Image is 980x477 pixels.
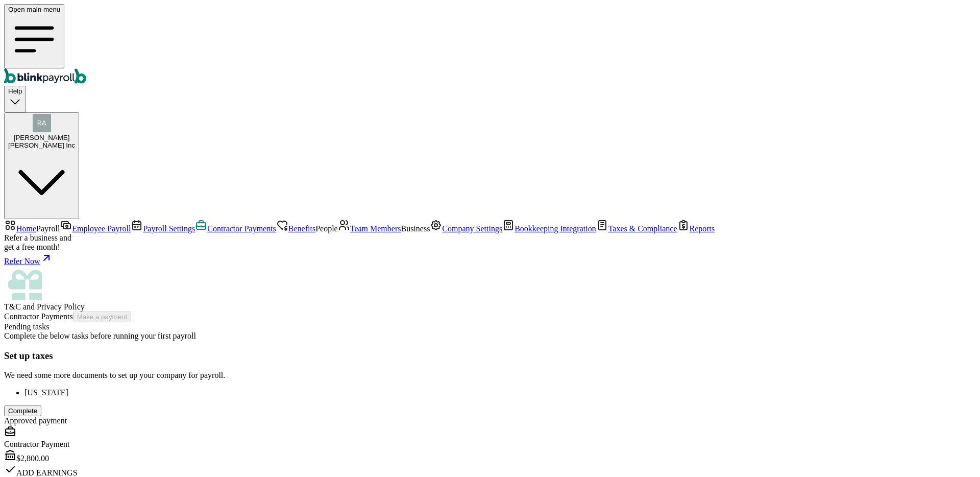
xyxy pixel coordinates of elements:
[4,4,976,86] nav: Global
[276,224,315,233] a: Benefits
[350,224,401,233] span: Team Members
[430,224,502,233] a: Company Settings
[929,428,980,477] iframe: Chat Widget
[502,224,596,233] a: Bookkeeping Integration
[16,454,49,463] span: $ 2,800.00
[37,302,85,311] span: Privacy Policy
[442,224,502,233] span: Company Settings
[4,112,79,219] button: [PERSON_NAME][PERSON_NAME] Inc
[690,224,715,233] span: Reports
[16,224,36,233] span: Home
[288,224,315,233] span: Benefits
[8,87,22,95] span: Help
[131,224,195,233] a: Payroll Settings
[338,224,401,233] a: Team Members
[4,86,26,112] button: Help
[401,224,430,233] span: Business
[4,224,36,233] a: Home
[4,312,73,321] span: Contractor Payments
[207,224,276,233] span: Contractor Payments
[4,440,69,448] span: Contractor Payment
[4,302,21,311] span: T&C
[677,224,715,233] a: Reports
[4,350,976,362] h3: Set up taxes
[4,252,976,266] a: Refer Now
[195,224,276,233] a: Contractor Payments
[73,312,132,322] button: Make a payment
[4,371,976,380] p: We need some more documents to set up your company for payroll.
[514,224,596,233] span: Bookkeeping Integration
[72,224,131,233] span: Employee Payroll
[4,331,196,340] span: Complete the below tasks before running your first payroll
[608,224,677,233] span: Taxes & Compliance
[4,4,64,68] button: Open main menu
[4,219,976,312] nav: Sidebar
[4,322,976,331] div: Pending tasks
[4,416,67,425] span: Approved payment
[8,141,75,149] div: [PERSON_NAME] Inc
[4,233,976,252] div: Refer a business and get a free month!
[143,224,195,233] span: Payroll Settings
[315,224,338,233] span: People
[8,6,60,13] span: Open main menu
[4,302,85,311] span: and
[596,224,677,233] a: Taxes & Compliance
[60,224,131,233] a: Employee Payroll
[8,407,37,415] div: Complete
[14,134,70,141] span: [PERSON_NAME]
[36,224,60,233] span: Payroll
[4,406,41,416] button: Complete
[24,388,976,397] li: [US_STATE]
